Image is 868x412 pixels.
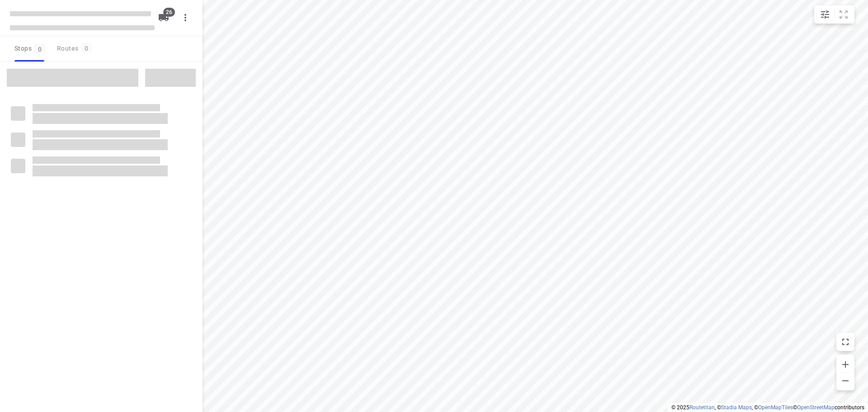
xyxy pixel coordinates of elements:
[721,404,752,411] a: Stadia Maps
[758,404,793,411] a: OpenMapTiles
[671,404,864,411] li: © 2025 , © , © © contributors
[816,5,834,24] button: Map settings
[797,404,835,411] a: OpenStreetMap
[814,5,854,24] div: small contained button group
[689,404,715,411] a: Routetitan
